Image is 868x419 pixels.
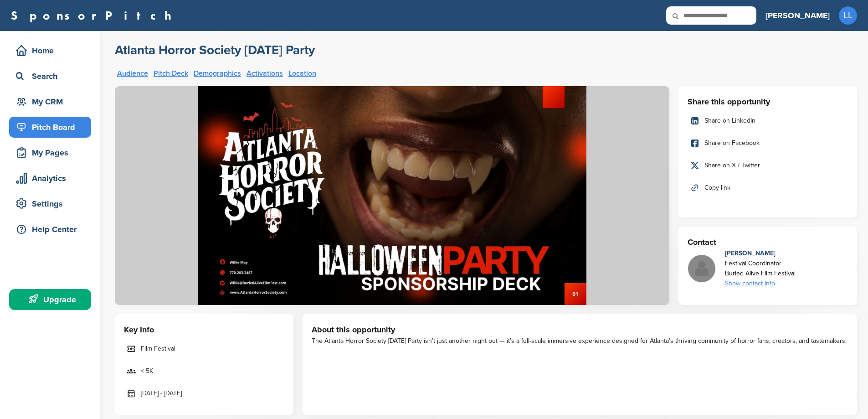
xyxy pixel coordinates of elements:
div: Buried Alive Film Festival [725,269,796,279]
a: Pitch Deck [154,70,188,77]
h3: Contact [688,236,848,248]
div: Search [14,68,91,84]
a: Atlanta Horror Society [DATE] Party [115,42,315,58]
a: Demographics [194,70,241,77]
div: Home [14,42,91,59]
span: < 5K [141,366,153,376]
div: My CRM [14,93,91,110]
div: Pitch Board [14,119,91,135]
div: My Pages [14,145,91,161]
img: Missing [688,255,715,282]
a: Pitch Board [9,117,91,138]
a: Copy link [688,178,848,197]
div: Show contact info [725,279,796,289]
div: The Atlanta Horror Society [DATE] Party isn’t just another night out — it’s a full-scale immersiv... [312,336,848,346]
a: Share on Facebook [688,134,848,153]
a: Share on LinkedIn [688,111,848,130]
div: Settings [14,196,91,212]
a: Home [9,40,91,61]
a: Activations [247,70,283,77]
a: Audience [117,70,148,77]
a: Analytics [9,168,91,189]
a: [PERSON_NAME] [765,5,830,26]
h3: Key Info [124,323,284,336]
a: Location [288,70,316,77]
a: Share on X / Twitter [688,156,848,175]
span: Share on X / Twitter [704,160,760,171]
div: Festival Coordinator [725,259,796,269]
a: Help Center [9,219,91,240]
a: Upgrade [9,289,91,310]
a: Search [9,66,91,87]
a: My Pages [9,142,91,163]
h3: Share this opportunity [688,95,848,108]
h3: [PERSON_NAME] [765,9,830,22]
span: Film Festival [141,344,175,354]
span: [DATE] - [DATE] [141,388,182,398]
div: [PERSON_NAME] [725,248,796,259]
div: Upgrade [14,291,91,308]
a: SponsorPitch [11,10,177,21]
img: Sponsorpitch & [115,86,669,305]
h3: About this opportunity [312,323,848,336]
a: Settings [9,193,91,214]
span: Share on LinkedIn [704,116,755,126]
span: Copy link [704,183,730,193]
div: Help Center [14,221,91,238]
span: LL [839,6,857,25]
a: My CRM [9,91,91,112]
span: Share on Facebook [704,138,760,148]
div: Analytics [14,170,91,186]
